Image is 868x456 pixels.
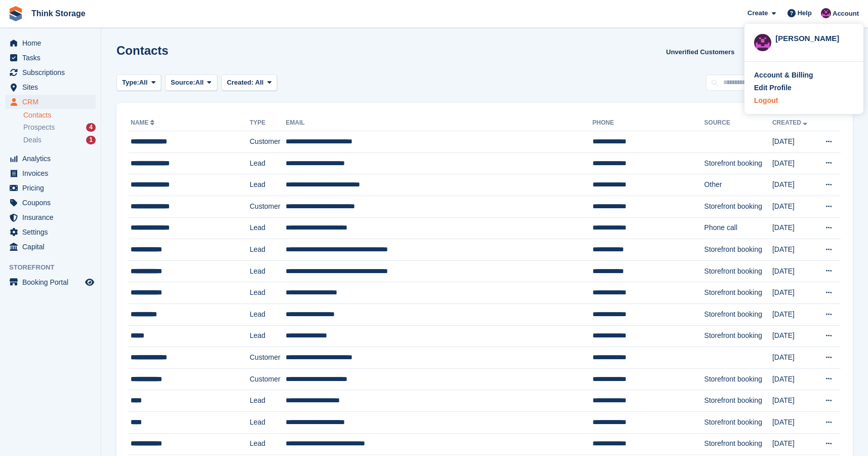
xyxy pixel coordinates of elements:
div: Edit Profile [754,83,792,93]
span: Home [22,36,83,50]
button: Export [742,44,787,60]
span: Type: [122,78,139,88]
td: [DATE] [772,325,816,347]
span: Analytics [22,151,83,166]
span: CRM [22,95,83,109]
a: Contacts [23,110,96,120]
td: [DATE] [772,217,816,239]
td: [DATE] [772,433,816,455]
td: [DATE] [772,347,816,369]
span: Account [833,9,859,19]
div: [PERSON_NAME] [775,33,854,42]
td: Lead [250,325,286,347]
a: menu [5,36,96,50]
a: Deals 1 [23,135,96,145]
td: Lead [250,239,286,261]
td: Storefront booking [704,282,772,304]
button: Source: All [165,74,217,91]
a: menu [5,210,96,224]
a: menu [5,166,96,180]
span: All [139,78,148,88]
td: Storefront booking [704,239,772,261]
div: Account & Billing [754,70,813,81]
a: menu [5,275,96,289]
td: Phone call [704,217,772,239]
span: Booking Portal [22,275,83,289]
span: Sites [22,80,83,94]
span: Create [747,8,768,18]
button: Type: All [116,74,161,91]
span: Subscriptions [22,65,83,80]
td: Customer [250,131,286,153]
td: Lead [250,390,286,412]
a: menu [5,240,96,254]
span: Deals [23,135,42,145]
a: Prospects 4 [23,122,96,133]
td: [DATE] [772,282,816,304]
td: Customer [250,368,286,390]
img: stora-icon-8386f47178a22dfd0bd8f6a31ec36ba5ce8667c1dd55bd0f319d3a0aa187defe.svg [8,6,23,21]
td: Lead [250,282,286,304]
td: [DATE] [772,174,816,196]
span: Storefront [9,262,101,273]
span: Invoices [22,166,83,180]
span: Capital [22,240,83,254]
td: Lead [250,174,286,196]
span: Settings [22,225,83,239]
td: Other [704,174,772,196]
a: menu [5,181,96,195]
a: Logout [754,95,854,106]
td: [DATE] [772,239,816,261]
div: Logout [754,95,778,106]
img: Mattias Ekendahl [754,34,771,51]
td: Lead [250,153,286,174]
a: menu [5,225,96,239]
a: menu [5,65,96,80]
td: [DATE] [772,411,816,433]
td: Customer [250,347,286,369]
td: Storefront booking [704,303,772,325]
a: menu [5,95,96,109]
td: Lead [250,303,286,325]
div: 1 [86,136,96,144]
span: Help [798,8,812,18]
div: 4 [86,123,96,132]
td: Storefront booking [704,153,772,174]
a: menu [5,196,96,210]
span: Insurance [22,210,83,224]
a: Created [772,119,809,126]
td: Lead [250,260,286,282]
a: Preview store [84,276,96,288]
a: Unverified Customers [662,44,738,60]
th: Phone [593,115,704,131]
th: Type [250,115,286,131]
td: [DATE] [772,303,816,325]
span: All [255,79,264,86]
td: Storefront booking [704,433,772,455]
td: Lead [250,217,286,239]
td: Storefront booking [704,325,772,347]
span: Created: [227,79,254,86]
td: Storefront booking [704,411,772,433]
td: [DATE] [772,196,816,217]
span: Pricing [22,181,83,195]
a: Think Storage [27,5,90,22]
td: Customer [250,196,286,217]
a: menu [5,80,96,94]
td: Storefront booking [704,260,772,282]
button: Created: All [221,74,277,91]
span: All [195,78,204,88]
td: [DATE] [772,131,816,153]
td: Storefront booking [704,368,772,390]
td: Storefront booking [704,390,772,412]
td: Lead [250,411,286,433]
a: Account & Billing [754,70,854,81]
td: [DATE] [772,368,816,390]
th: Source [704,115,772,131]
span: Source: [171,78,195,88]
a: Edit Profile [754,83,854,93]
img: Mattias Ekendahl [821,8,831,18]
a: Name [131,119,156,126]
th: Email [286,115,593,131]
td: [DATE] [772,153,816,174]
